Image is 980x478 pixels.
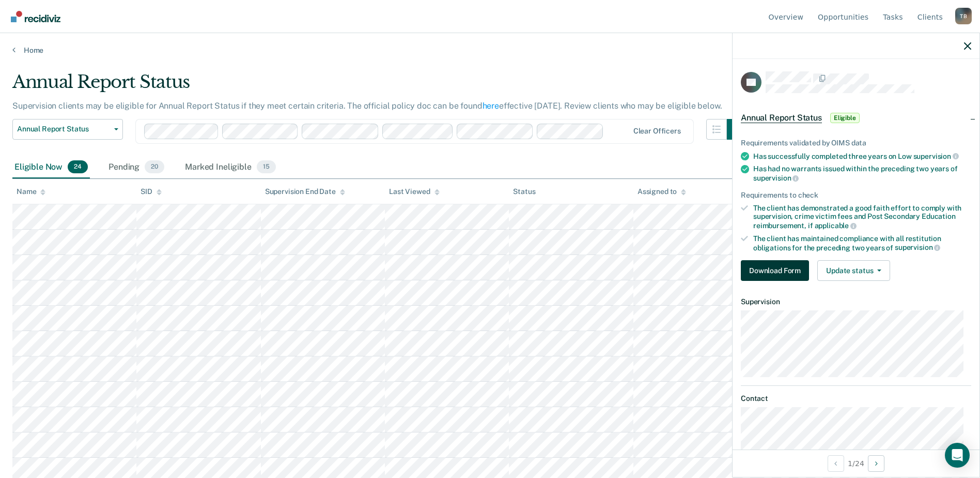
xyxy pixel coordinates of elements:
[12,46,968,55] a: Home
[741,139,971,147] div: Requirements validated by OIMS data
[257,160,276,174] span: 15
[733,450,979,477] div: 1 / 24
[12,101,722,111] p: Supervision clients may be eligible for Annual Report Status if they meet certain criteria. The o...
[753,204,971,230] div: The client has demonstrated a good faith effort to comply with supervision, crime victim fees and...
[483,101,499,111] a: here
[12,71,748,101] div: Annual Report Status
[955,8,972,24] button: Profile dropdown button
[265,187,345,196] div: Supervision End Date
[741,297,971,306] dt: Supervision
[753,174,799,182] span: supervision
[389,187,439,196] div: Last Viewed
[733,101,979,135] div: Annual Report StatusEligible
[741,260,813,281] a: Navigate to form link
[753,234,971,252] div: The client has maintained compliance with all restitution obligations for the preceding two years of
[513,187,535,196] div: Status
[753,165,971,182] div: Has had no warrants issued within the preceding two years of
[817,260,890,281] button: Update status
[741,394,971,403] dt: Contact
[12,156,90,179] div: Eligible Now
[183,156,277,179] div: Marked Ineligible
[753,152,971,161] div: Has successfully completed three years on Low
[741,191,971,200] div: Requirements to check
[828,455,844,472] button: Previous Opportunity
[815,221,857,230] span: applicable
[830,113,860,123] span: Eligible
[106,156,166,179] div: Pending
[741,260,809,281] button: Download Form
[145,160,164,174] span: 20
[17,187,45,196] div: Name
[17,125,110,133] span: Annual Report Status
[945,443,970,468] div: Open Intercom Messenger
[633,127,681,136] div: Clear officers
[11,11,60,22] img: Recidiviz
[637,187,686,196] div: Assigned to
[913,152,959,160] span: supervision
[68,160,88,174] span: 24
[868,455,884,472] button: Next Opportunity
[895,243,940,251] span: supervision
[955,8,972,24] div: T B
[141,187,162,196] div: SID
[741,113,822,123] span: Annual Report Status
